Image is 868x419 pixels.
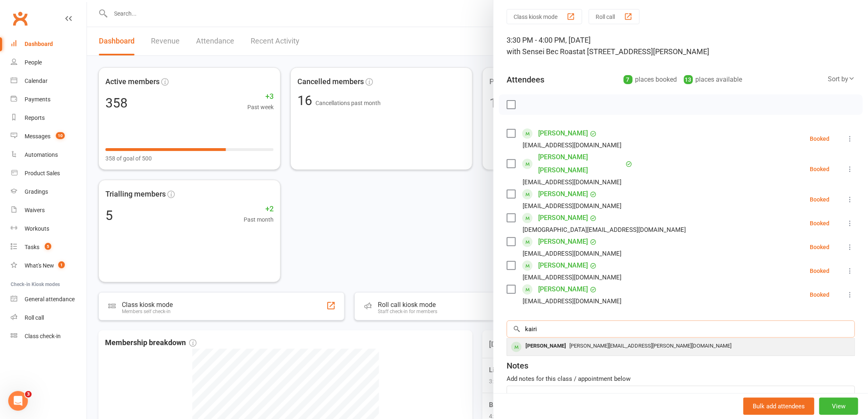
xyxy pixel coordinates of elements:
button: Roll call [589,9,640,24]
div: places available [684,74,742,85]
div: Messages [25,133,50,140]
a: [PERSON_NAME] [538,188,588,201]
span: at [STREET_ADDRESS][PERSON_NAME] [579,47,709,56]
div: Dashboard [25,41,53,47]
div: Class check-in [25,333,61,339]
div: Payments [25,96,50,103]
a: Reports [11,109,87,127]
div: People [25,59,42,66]
div: 13 [684,75,693,84]
a: Automations [11,146,87,164]
div: Automations [25,151,58,158]
div: General attendance [25,296,75,302]
div: [EMAIL_ADDRESS][DOMAIN_NAME] [523,140,621,151]
div: [EMAIL_ADDRESS][DOMAIN_NAME] [523,296,621,307]
a: [PERSON_NAME] [538,235,588,248]
div: Booked [810,220,829,226]
a: [PERSON_NAME] [538,211,588,224]
span: [PERSON_NAME][EMAIL_ADDRESS][PERSON_NAME][DOMAIN_NAME] [569,343,731,349]
div: [EMAIL_ADDRESS][DOMAIN_NAME] [523,201,621,211]
div: Gradings [25,188,48,195]
a: What's New1 [11,256,87,275]
a: [PERSON_NAME] [538,283,588,296]
a: Waivers [11,201,87,220]
div: 7 [624,75,633,84]
div: Booked [810,166,829,172]
div: Sort by [828,74,855,85]
div: [DEMOGRAPHIC_DATA][EMAIL_ADDRESS][DOMAIN_NAME] [523,224,686,235]
div: places booked [624,74,677,85]
div: Booked [810,244,829,250]
div: Workouts [25,225,49,232]
a: Payments [11,90,87,109]
button: View [819,398,858,415]
a: Workouts [11,220,87,238]
div: Booked [810,197,829,202]
div: [EMAIL_ADDRESS][DOMAIN_NAME] [523,248,621,259]
div: [PERSON_NAME] [522,340,569,352]
button: Bulk add attendees [743,398,814,415]
div: [EMAIL_ADDRESS][DOMAIN_NAME] [523,272,621,283]
input: Search to add attendees [507,321,855,338]
a: [PERSON_NAME] [538,127,588,140]
button: Class kiosk mode [507,9,582,24]
span: 5 [45,243,51,250]
div: [EMAIL_ADDRESS][DOMAIN_NAME] [523,177,621,188]
div: Booked [810,268,829,274]
a: Roll call [11,309,87,327]
span: 10 [56,132,65,139]
div: Attendees [507,74,544,85]
div: Booked [810,292,829,298]
a: People [11,53,87,72]
div: Booked [810,136,829,142]
a: Product Sales [11,164,87,183]
div: Tasks [25,244,39,250]
div: Product Sales [25,170,60,176]
div: member [511,342,521,352]
div: Waivers [25,207,45,213]
div: Reports [25,114,45,121]
div: Add notes for this class / appointment below [507,374,855,384]
a: Dashboard [11,35,87,53]
a: Class kiosk mode [11,327,87,346]
div: Notes [507,360,528,371]
span: 3 [25,391,32,398]
a: Gradings [11,183,87,201]
span: with Sensei Bec Roast [507,47,579,56]
a: [PERSON_NAME] [PERSON_NAME] [538,151,624,177]
a: Calendar [11,72,87,90]
a: Messages 10 [11,127,87,146]
span: 1 [58,261,65,268]
div: Roll call [25,314,44,321]
a: Tasks 5 [11,238,87,256]
div: 3:30 PM - 4:00 PM, [DATE] [507,34,855,57]
div: What's New [25,262,54,269]
a: General attendance kiosk mode [11,290,87,309]
iframe: Intercom live chat [8,391,28,411]
a: [PERSON_NAME] [538,259,588,272]
a: Clubworx [10,8,30,29]
div: Calendar [25,78,48,84]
